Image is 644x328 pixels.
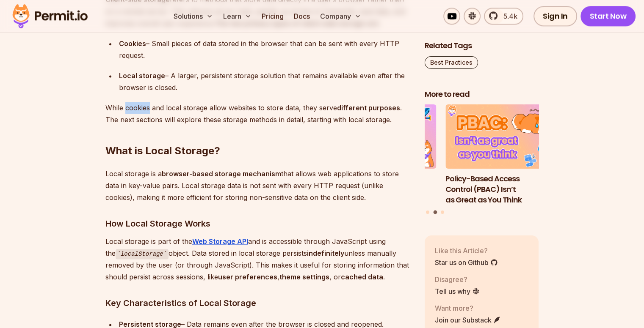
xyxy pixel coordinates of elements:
[119,38,411,61] div: – Small pieces of data stored in the browser that can be sent with every HTTP request.
[445,105,560,169] img: Policy-Based Access Control (PBAC) Isn’t as Great as You Think
[105,110,411,158] h2: What is Local Storage?
[498,11,517,21] span: 5.4k
[426,210,429,214] button: Go to slide 1
[445,105,560,205] a: Policy-Based Access Control (PBAC) Isn’t as Great as You ThinkPolicy-Based Access Control (PBAC) ...
[105,296,411,310] h3: Key Characteristics of Local Storage
[484,8,523,25] a: 5.4k
[116,249,169,259] code: localStorage
[119,39,146,48] strong: Cookies
[425,41,539,51] h2: Related Tags
[290,8,313,25] a: Docs
[322,174,437,205] h3: How to Use JWTs for Authorization: Best Practices and Common Mistakes
[105,168,411,203] p: Local storage is a that allows web applications to store data in key-value pairs. Local storage d...
[8,2,91,30] img: Permit logo
[337,104,400,112] strong: different purposes
[105,102,411,126] p: While cookies and local storage allow websites to store data, they serve . The next sections will...
[220,8,255,25] button: Learn
[435,286,480,296] a: Tell us why
[105,235,411,283] p: Local storage is part of the and is accessible through JavaScript using the object. Data stored i...
[445,174,560,205] h3: Policy-Based Access Control (PBAC) Isn’t as Great as You Think
[119,70,411,93] div: – A larger, persistent storage solution that remains available even after the browser is closed.
[445,105,560,205] li: 2 of 3
[580,6,636,26] a: Start Now
[435,246,498,256] p: Like this Article?
[317,8,365,25] button: Company
[307,249,344,257] strong: indefinitely
[435,303,501,313] p: Want more?
[218,273,277,281] strong: user preferences
[441,210,444,214] button: Go to slide 3
[279,273,329,281] strong: theme settings
[435,315,501,325] a: Join our Substack
[341,273,383,281] strong: cached data
[322,105,437,205] li: 1 of 3
[192,237,248,246] a: Web Storage API
[425,105,539,216] div: Posts
[425,89,539,100] h2: More to read
[105,217,411,230] h3: How Local Storage Works
[425,56,478,69] a: Best Practices
[170,8,216,25] button: Solutions
[533,6,577,26] a: Sign In
[162,169,281,178] strong: browser-based storage mechanism
[119,71,165,80] strong: Local storage
[435,257,498,268] a: Star us on Github
[258,8,287,25] a: Pricing
[433,210,437,214] button: Go to slide 2
[435,274,480,284] p: Disagree?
